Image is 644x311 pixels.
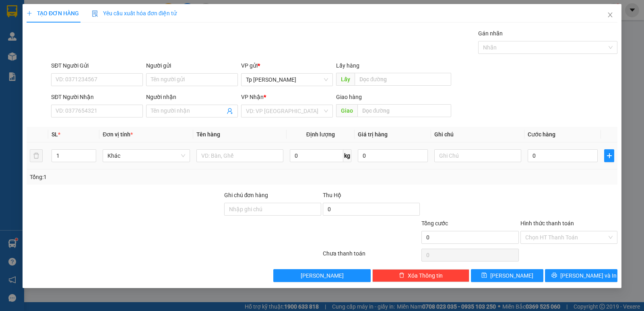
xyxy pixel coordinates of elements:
[336,73,355,86] span: Lấy
[355,73,452,86] input: Dọc đường
[146,61,238,70] div: Người gửi
[408,271,443,280] span: Xóa Thông tin
[51,93,143,101] div: SĐT Người Nhận
[607,12,613,18] span: close
[358,131,388,138] span: Giá trị hàng
[545,269,617,282] button: printer[PERSON_NAME] và In
[241,94,264,100] span: VP Nhận
[343,149,351,162] span: kg
[481,272,487,279] span: save
[490,271,533,280] span: [PERSON_NAME]
[246,74,328,86] span: Tp Hồ Chí Minh
[306,131,335,138] span: Định lượng
[27,10,32,16] span: plus
[358,149,428,162] input: 0
[323,192,341,198] span: Thu Hộ
[146,93,238,101] div: Người nhận
[431,127,524,142] th: Ghi chú
[421,220,448,227] span: Tổng cước
[224,203,321,216] input: Ghi chú đơn hàng
[301,271,344,280] span: [PERSON_NAME]
[336,94,362,100] span: Giao hàng
[107,150,185,162] span: Khác
[196,149,283,162] input: VD: Bàn, Ghế
[227,108,233,114] span: user-add
[241,61,333,70] div: VP gửi
[336,104,357,117] span: Giao
[604,149,614,162] button: plus
[605,152,614,159] span: plus
[103,131,133,138] span: Đơn vị tính
[92,10,98,17] img: icon
[551,272,557,279] span: printer
[336,62,359,69] span: Lấy hàng
[30,173,249,181] div: Tổng: 1
[434,149,521,162] input: Ghi Chú
[399,272,405,279] span: delete
[322,249,421,263] div: Chưa thanh toán
[27,10,79,16] span: TẠO ĐƠN HÀNG
[51,61,143,70] div: SĐT Người Gửi
[357,104,452,117] input: Dọc đường
[560,271,617,280] span: [PERSON_NAME] và In
[92,10,177,16] span: Yêu cầu xuất hóa đơn điện tử
[30,149,43,162] button: delete
[520,220,574,227] label: Hình thức thanh toán
[478,30,503,37] label: Gán nhãn
[372,269,469,282] button: deleteXóa Thông tin
[273,269,370,282] button: [PERSON_NAME]
[528,131,555,138] span: Cước hàng
[599,4,621,27] button: Close
[196,131,220,138] span: Tên hàng
[52,131,58,138] span: SL
[224,192,268,198] label: Ghi chú đơn hàng
[471,269,543,282] button: save[PERSON_NAME]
